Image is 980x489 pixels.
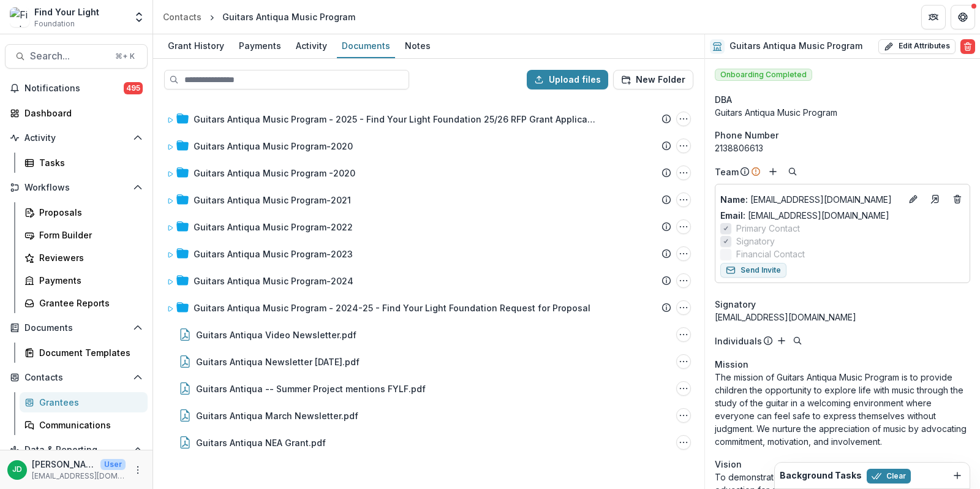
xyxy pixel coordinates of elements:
[729,41,862,51] h2: Guitars Antiqua Music Program
[24,323,128,333] span: Documents
[162,349,696,374] div: Guitars Antiqua Newsletter [DATE].pdfGuitars Antiqua Newsletter August 25.pdf Options
[337,37,395,55] div: Documents
[5,368,148,387] button: Open Contacts
[676,381,691,396] button: Guitars Antiqua -- Summer Project mentions FYLF.pdf Options
[736,248,805,260] span: Financial Contact
[715,165,739,178] p: Team
[162,188,696,212] div: Guitars Antiqua Music Program-2021Guitars Antiqua Music Program-2021 Options
[162,376,696,401] div: Guitars Antiqua -- Summer Project mentions FYLF.pdfGuitars Antiqua -- Summer Project mentions FYL...
[196,355,360,368] div: Guitars Antiqua Newsletter [DATE].pdf
[921,5,946,29] button: Partners
[24,107,138,119] div: Dashboard
[124,82,143,94] span: 495
[337,34,395,58] a: Documents
[24,133,128,143] span: Activity
[196,382,426,395] div: Guitars Antiqua -- Summer Project mentions FYLF.pdf
[39,419,138,431] div: Communications
[676,246,691,261] button: Guitars Antiqua Music Program-2023 Options
[774,333,789,348] button: Add
[715,311,970,324] div: [EMAIL_ADDRESS][DOMAIN_NAME]
[951,5,975,29] button: Get Help
[715,358,748,371] span: Mission
[676,327,691,342] button: Guitars Antiqua Video Newsletter.pdf Options
[5,178,148,197] button: Open Workflows
[715,335,762,347] p: Individuals
[196,328,356,341] div: Guitars Antiqua Video Newsletter.pdf
[100,459,126,470] p: User
[24,83,124,94] span: Notifications
[676,165,691,180] button: Guitars Antiqua Music Program -2020 Options
[34,6,99,18] div: Find Your Light
[5,78,148,98] button: Notifications495
[162,295,696,320] div: Guitars Antiqua Music Program - 2024-25 - Find Your Light Foundation Request for ProposalGuitars ...
[5,440,148,460] button: Open Data & Reporting
[715,129,778,142] span: Phone Number
[32,471,126,482] p: [EMAIL_ADDRESS][DOMAIN_NAME]
[162,214,696,239] div: Guitars Antiqua Music Program-2022Guitars Antiqua Music Program-2022 Options
[12,466,22,474] div: Jeffrey Dollinger
[163,37,229,55] div: Grant History
[39,396,138,409] div: Grantees
[527,70,608,89] button: Upload files
[676,273,691,288] button: Guitars Antiqua Music Program-2024 Options
[162,161,696,185] div: Guitars Antiqua Music Program -2020Guitars Antiqua Music Program -2020 Options
[39,297,138,309] div: Grantee Reports
[20,248,148,268] a: Reviewers
[234,34,286,58] a: Payments
[20,153,148,173] a: Tasks
[194,301,590,314] div: Guitars Antiqua Music Program - 2024-25 - Find Your Light Foundation Request for Proposal
[194,194,351,207] div: Guitars Antiqua Music Program-2021
[878,39,956,54] button: Edit Attributes
[715,298,756,311] span: Signatory
[39,156,138,169] div: Tasks
[162,322,696,347] div: Guitars Antiqua Video Newsletter.pdfGuitars Antiqua Video Newsletter.pdf Options
[720,210,745,221] span: Email:
[162,134,696,158] div: Guitars Antiqua Music Program-2020Guitars Antiqua Music Program-2020 Options
[162,403,696,428] div: Guitars Antiqua March Newsletter.pdfGuitars Antiqua March Newsletter.pdf Options
[39,229,138,241] div: Form Builder
[720,193,901,206] p: [EMAIL_ADDRESS][DOMAIN_NAME]
[20,225,148,245] a: Form Builder
[720,263,786,278] button: Send Invite
[162,107,696,131] div: Guitars Antiqua Music Program - 2025 - Find Your Light Foundation 25/26 RFP Grant ApplicationGuit...
[20,270,148,290] a: Payments
[20,415,148,435] a: Communications
[194,248,353,260] div: Guitars Antiqua Music Program-2023
[676,408,691,423] button: Guitars Antiqua March Newsletter.pdf Options
[222,10,355,23] div: Guitars Antiqua Music Program
[39,346,138,359] div: Document Templates
[130,5,148,29] button: Open entity switcher
[194,221,353,233] div: Guitars Antiqua Music Program-2022
[613,70,693,89] button: New Folder
[113,50,137,63] div: ⌘ + K
[715,458,742,471] span: Vision
[158,8,360,26] nav: breadcrumb
[162,268,696,293] div: Guitars Antiqua Music Program-2024Guitars Antiqua Music Program-2024 Options
[5,318,148,338] button: Open Documents
[720,209,889,222] a: Email: [EMAIL_ADDRESS][DOMAIN_NAME]
[790,333,805,348] button: Search
[950,468,965,483] button: Dismiss
[234,37,286,55] div: Payments
[960,39,975,54] button: Delete
[676,435,691,450] button: Guitars Antiqua NEA Grant.pdf Options
[34,18,75,29] span: Foundation
[867,469,911,483] button: Clear
[400,37,435,55] div: Notes
[20,343,148,363] a: Document Templates
[785,164,800,179] button: Search
[676,354,691,369] button: Guitars Antiqua Newsletter August 25.pdf Options
[194,140,353,153] div: Guitars Antiqua Music Program-2020
[291,37,332,55] div: Activity
[676,219,691,234] button: Guitars Antiqua Music Program-2022 Options
[194,167,355,180] div: Guitars Antiqua Music Program -2020
[24,183,128,193] span: Workflows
